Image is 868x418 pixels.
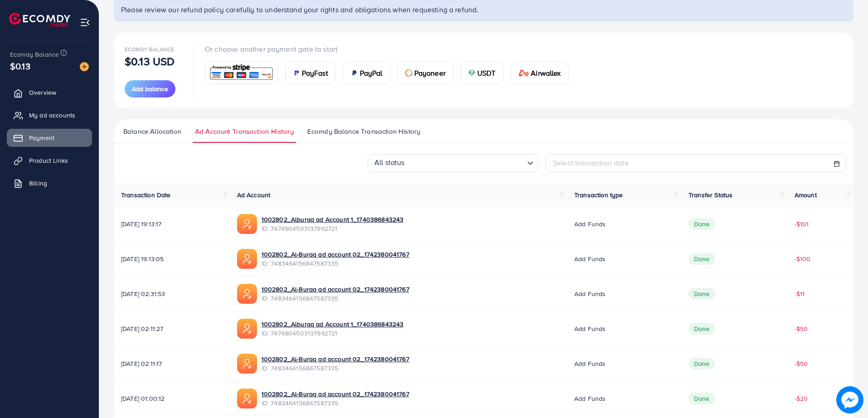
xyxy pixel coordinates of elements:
span: [DATE] 02:11:27 [121,324,223,333]
span: Ecomdy Balance [10,50,59,59]
input: Search for option [407,155,524,170]
span: Product Links [29,156,68,165]
span: Ad Account Transaction History [195,126,294,136]
span: Add balance [132,84,168,93]
span: ID: 7483464156847587335 [262,399,409,408]
p: Or choose another payment gate to start [205,44,576,54]
a: card [205,62,278,84]
span: PayPal [360,68,383,78]
img: logo [9,13,70,27]
a: 1002802_Al-Buraq ad account 02_1742380041767 [262,285,409,294]
a: Overview [7,83,92,102]
span: -$100 [795,254,811,263]
a: 1002802_Al-Buraq ad account 02_1742380041767 [262,389,409,399]
img: card [293,69,300,77]
span: Overview [29,88,56,97]
button: Add balance [125,80,175,97]
span: [DATE] 02:11:17 [121,359,223,368]
span: Amount [795,190,817,199]
span: Ecomdy Balance Transaction History [307,126,420,136]
img: image [80,62,89,71]
a: cardPayFast [285,62,336,84]
span: PayFast [302,68,328,78]
span: ID: 7483464156847587335 [262,364,409,373]
p: Please review our refund policy carefully to understand your rights and obligations when requesti... [121,4,848,15]
img: ic-ads-acc.e4c84228.svg [237,214,257,234]
img: card [468,69,475,77]
a: 1002802_Alburaq ad Account 1_1740386843243 [262,320,404,329]
span: ID: 7483464156847587335 [262,259,409,268]
span: -$20 [795,394,808,403]
img: ic-ads-acc.e4c84228.svg [237,354,257,374]
a: cardUSDT [461,62,504,84]
div: Search for option [368,154,538,172]
a: 1002802_Al-Buraq ad account 02_1742380041767 [262,355,409,364]
span: USDT [477,68,496,78]
span: Add funds [574,324,606,333]
a: cardPayPal [343,62,390,84]
span: Add funds [574,289,606,298]
span: -$101 [795,219,809,228]
a: cardPayoneer [398,62,453,84]
span: ID: 7474904503137992721 [262,329,404,338]
span: ID: 7474904503137992721 [262,224,404,233]
a: My ad accounts [7,106,92,124]
span: Add funds [574,359,606,368]
img: ic-ads-acc.e4c84228.svg [237,249,257,269]
span: Done [689,288,715,300]
p: $0.13 USD [125,56,175,67]
span: Done [689,358,715,369]
img: menu [80,17,90,28]
img: card [351,69,358,77]
span: Transaction type [574,190,623,199]
span: Select transaction date [553,158,629,168]
span: Done [689,393,715,404]
span: [DATE] 02:31:53 [121,289,223,298]
img: ic-ads-acc.e4c84228.svg [237,389,257,408]
span: [DATE] 19:13:17 [121,219,223,228]
span: All status [373,155,407,170]
a: Billing [7,174,92,192]
a: cardAirwallex [511,62,569,84]
span: Payoneer [414,68,446,78]
span: Done [689,253,715,265]
span: Billing [29,179,47,188]
span: Payment [29,133,54,142]
a: Product Links [7,151,92,170]
span: Done [689,218,715,230]
span: -$11 [795,289,805,298]
span: Transfer Status [689,190,732,199]
img: ic-ads-acc.e4c84228.svg [237,319,257,339]
span: Done [689,323,715,335]
img: card [208,63,275,83]
img: ic-ads-acc.e4c84228.svg [237,284,257,304]
span: ID: 7483464156847587335 [262,294,409,303]
span: Ecomdy Balance [125,45,174,53]
a: 1002802_Al-Buraq ad account 02_1742380041767 [262,250,409,259]
img: card [405,69,412,77]
span: Balance Allocation [123,126,181,136]
span: Transaction Date [121,190,171,199]
span: -$50 [795,324,808,333]
span: Add funds [574,219,606,228]
span: My ad accounts [29,111,75,120]
span: Airwallex [531,68,561,78]
span: Ad Account [237,190,271,199]
img: card [519,69,529,77]
span: [DATE] 01:00:12 [121,394,223,403]
span: Add funds [574,254,606,263]
a: 1002802_Alburaq ad Account 1_1740386843243 [262,215,404,224]
img: image [837,387,863,413]
span: -$50 [795,359,808,368]
span: $0.13 [10,59,30,73]
span: Add funds [574,394,606,403]
span: [DATE] 19:13:05 [121,254,223,263]
a: Payment [7,129,92,147]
